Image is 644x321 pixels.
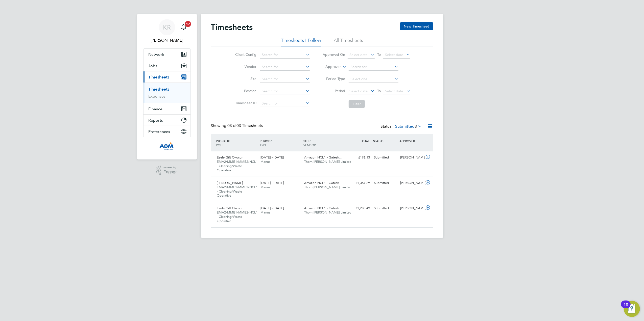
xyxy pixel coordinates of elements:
div: Status [381,123,423,130]
label: Period [322,89,345,93]
span: Thorn [PERSON_NAME] Limited [304,210,351,215]
button: Timesheets [144,71,190,83]
button: Open Resource Center, 10 new notifications [624,301,640,317]
span: Finance [149,106,163,111]
span: Network [149,52,164,57]
span: EMA2/MME1/MME2/NCL1 - Cleaning/Waste Operative [217,210,258,223]
label: Timesheet ID [234,101,256,105]
button: Jobs [144,60,190,71]
input: Search for... [260,51,310,59]
div: £1,280.49 [346,204,372,212]
label: Client Config [234,52,256,57]
span: 3 [415,124,417,129]
span: EMA2/MME1/MME2/NCL1 - Cleaning/Waste Operative [217,159,258,172]
span: Esele Gift Okosun [217,155,244,159]
div: Submitted [372,204,398,212]
span: / [309,139,311,143]
span: VENDOR [303,143,316,147]
label: Position [234,89,256,93]
label: Submitted [395,124,422,129]
span: Select date [385,89,403,93]
span: KR [163,24,171,31]
span: Thorn [PERSON_NAME] Limited [304,159,351,164]
div: [PERSON_NAME] [398,153,424,162]
div: PERIOD [258,136,302,149]
span: [DATE] - [DATE] [260,155,284,159]
div: Submitted [372,153,398,162]
button: New Timesheet [400,22,433,30]
span: [DATE] - [DATE] [260,206,284,210]
input: Search for... [260,76,310,83]
div: STATUS [372,136,398,145]
span: ROLE [216,143,224,147]
span: Powered by [163,166,178,170]
nav: Main navigation [137,14,197,159]
span: EMA2/MME1/MME2/NCL1 - Cleaning/Waste Operative [217,185,258,198]
span: Reports [149,118,163,123]
span: Select date [349,52,368,57]
li: Timesheets I Follow [281,37,321,46]
div: APPROVER [398,136,424,145]
img: abm1-logo-retina.png [159,142,174,150]
span: Select date [349,89,368,93]
span: Amazon NCL1 - Gatesh… [304,206,342,210]
span: Manual [260,159,271,164]
input: Search for... [349,64,398,71]
a: Go to home page [143,142,191,150]
div: £1,364.29 [346,179,372,187]
button: Reports [144,115,190,126]
input: Search for... [260,100,310,107]
label: Site [234,76,256,81]
span: 03 Timesheets [228,123,263,128]
button: Network [144,49,190,60]
div: WORKER [215,136,259,149]
div: Timesheets [144,83,190,103]
span: 17 [185,21,191,27]
a: Timesheets [149,87,170,92]
label: Approver [318,64,341,69]
input: Select one [349,76,398,83]
span: [PERSON_NAME] [217,181,243,185]
span: To [376,88,382,94]
label: Approved On [322,52,345,57]
div: Submitted [372,179,398,187]
div: Showing [211,123,264,128]
li: All Timesheets [334,37,363,46]
span: Manual [260,185,271,189]
span: Manual [260,210,271,215]
div: [PERSON_NAME] [398,179,424,187]
span: / [271,139,272,143]
div: [PERSON_NAME] [398,204,424,212]
span: Engage [163,170,178,174]
span: Amazon NCL1 - Gatesh… [304,181,342,185]
span: Timesheets [149,75,170,79]
span: Thorn [PERSON_NAME] Limited [304,185,351,189]
span: Kirsty Roach [143,37,191,43]
button: Filter [349,100,365,108]
span: [DATE] - [DATE] [260,181,284,185]
div: 10 [624,304,628,311]
button: Finance [144,103,190,114]
button: Preferences [144,126,190,137]
span: TYPE [260,143,267,147]
span: Amazon NCL1 - Gatesh… [304,155,342,159]
a: Expenses [149,94,166,99]
span: Select date [385,52,403,57]
a: 17 [179,19,189,35]
input: Search for... [260,88,310,95]
label: Vendor [234,64,256,69]
input: Search for... [260,64,310,71]
div: SITE [302,136,346,149]
label: Period Type [322,76,345,81]
span: TOTAL [361,139,370,143]
h2: Timesheets [211,22,253,32]
a: Powered byEngage [156,166,178,175]
span: To [376,51,382,58]
a: KR[PERSON_NAME] [143,19,191,43]
span: Preferences [149,129,170,134]
span: 03 of [228,123,237,128]
span: / [229,139,230,143]
div: £196.13 [346,153,372,162]
span: Jobs [149,63,157,68]
span: Esele Gift Okosun [217,206,244,210]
